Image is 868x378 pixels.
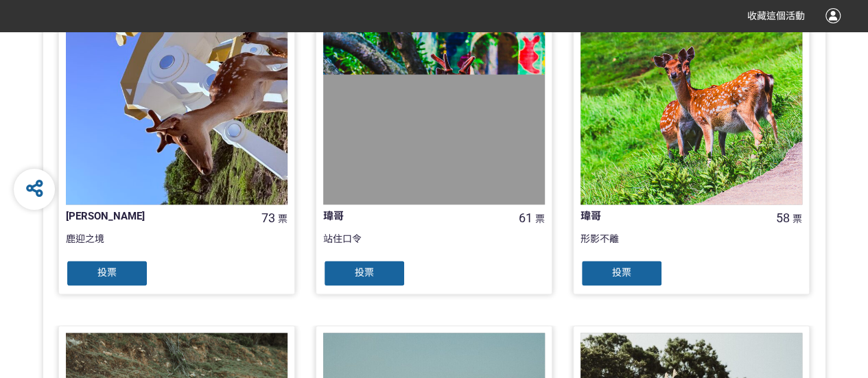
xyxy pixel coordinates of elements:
[66,232,288,259] div: 鹿迎之境
[97,267,117,278] span: 投票
[323,209,500,224] div: 瑋哥
[580,232,802,259] div: 形影不離
[519,211,532,225] span: 61
[261,211,275,225] span: 73
[323,232,545,259] div: 站住口令
[793,213,802,224] span: 票
[580,209,758,224] div: 瑋哥
[776,211,790,225] span: 58
[66,209,243,224] div: [PERSON_NAME]
[612,267,631,278] span: 投票
[535,213,545,224] span: 票
[747,10,805,21] span: 收藏這個活動
[278,213,288,224] span: 票
[355,267,374,278] span: 投票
